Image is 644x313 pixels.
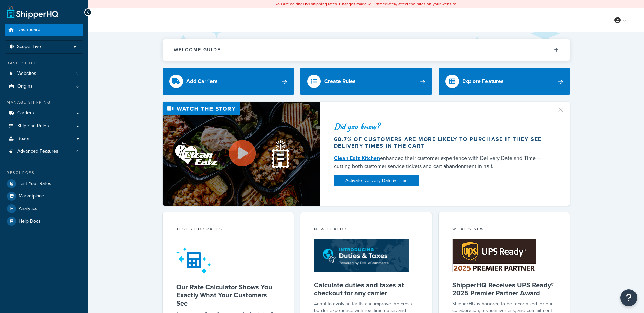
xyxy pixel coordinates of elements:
div: What's New [452,226,556,234]
span: Scope: Live [17,44,41,50]
a: Dashboard [5,24,83,36]
div: Test your rates [176,226,280,234]
div: enhanced their customer experience with Delivery Date and Time — cutting both customer service ti... [334,154,549,170]
li: Websites [5,67,83,80]
a: Marketplace [5,190,83,202]
span: Marketplace [19,193,44,199]
a: Carriers [5,107,83,120]
div: Add Carriers [186,77,218,86]
span: Websites [17,71,36,77]
span: 2 [76,71,79,77]
a: Help Docs [5,215,83,227]
a: Create Rules [300,68,432,95]
div: 60.7% of customers are more likely to purchase if they see delivery times in the cart [334,136,549,149]
li: Advanced Features [5,145,83,158]
a: Boxes [5,132,83,145]
span: Shipping Rules [17,123,49,129]
div: Manage Shipping [5,100,83,105]
a: Activate Delivery Date & Time [334,175,419,186]
div: Explore Features [462,77,504,86]
b: LIVE [303,1,311,7]
h5: Our Rate Calculator Shows You Exactly What Your Customers See [176,283,280,307]
button: Welcome Guide [163,39,570,61]
a: Add Carriers [163,68,294,95]
img: Video thumbnail [163,102,320,206]
span: Help Docs [19,218,41,224]
span: Carriers [17,110,34,116]
div: Did you know? [334,122,549,131]
span: Advanced Features [17,149,58,154]
li: Origins [5,80,83,93]
div: Basic Setup [5,60,83,66]
div: New Feature [314,226,418,234]
span: 4 [76,149,79,154]
a: Clean Eatz Kitchen [334,154,380,162]
div: Create Rules [324,77,356,86]
a: Explore Features [439,68,570,95]
span: Origins [17,84,33,89]
span: Dashboard [17,27,40,33]
span: Boxes [17,136,31,142]
a: Websites2 [5,67,83,80]
span: Analytics [19,206,37,212]
h5: Calculate duties and taxes at checkout for any carrier [314,281,418,297]
div: Resources [5,170,83,176]
a: Origins6 [5,80,83,93]
button: Open Resource Center [620,289,637,306]
h5: ShipperHQ Receives UPS Ready® 2025 Premier Partner Award [452,281,556,297]
span: 6 [76,84,79,89]
a: Analytics [5,203,83,215]
a: Advanced Features4 [5,145,83,158]
span: Test Your Rates [19,181,51,187]
a: Shipping Rules [5,120,83,132]
a: Test Your Rates [5,178,83,190]
h2: Welcome Guide [174,47,221,53]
